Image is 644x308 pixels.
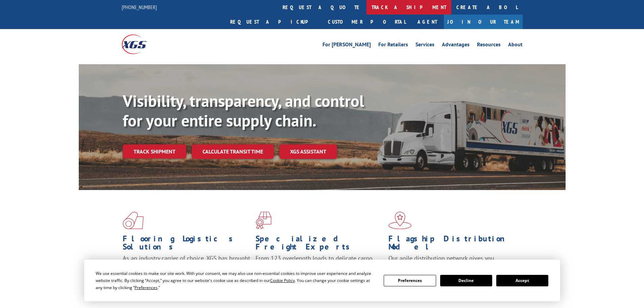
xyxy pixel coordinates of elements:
b: Visibility, transparency, and control for your entire supply chain. [123,90,364,131]
a: [PHONE_NUMBER] [122,4,157,10]
a: About [508,42,523,49]
div: We use essential cookies to make our site work. With your consent, we may also use non-essential ... [96,270,376,291]
span: Preferences [135,285,158,290]
a: XGS ASSISTANT [279,144,337,159]
button: Decline [440,275,492,286]
button: Accept [496,275,548,286]
div: Cookie Consent Prompt [84,260,560,301]
h1: Flagship Distribution Model [388,235,516,254]
a: Track shipment [123,144,186,159]
a: Services [415,42,434,49]
h1: Specialized Freight Experts [256,235,383,254]
a: Customer Portal [323,15,411,29]
a: Calculate transit time [192,144,274,159]
img: xgs-icon-total-supply-chain-intelligence-red [123,212,144,229]
h1: Flooring Logistics Solutions [123,235,251,254]
a: Request a pickup [225,15,323,29]
a: For Retailers [378,42,408,49]
a: For [PERSON_NAME] [323,42,371,49]
p: From 123 overlength loads to delicate cargo, our experienced staff knows the best way to move you... [256,254,383,284]
span: Cookie Policy [270,278,295,283]
span: As an industry carrier of choice, XGS has brought innovation and dedication to flooring logistics... [123,254,250,278]
a: Resources [477,42,501,49]
a: Advantages [442,42,470,49]
a: Join Our Team [444,15,523,29]
a: Agent [411,15,444,29]
span: Our agile distribution network gives you nationwide inventory management on demand. [388,254,513,270]
button: Preferences [384,275,436,286]
img: xgs-icon-focused-on-flooring-red [256,212,271,229]
img: xgs-icon-flagship-distribution-model-red [388,212,412,229]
